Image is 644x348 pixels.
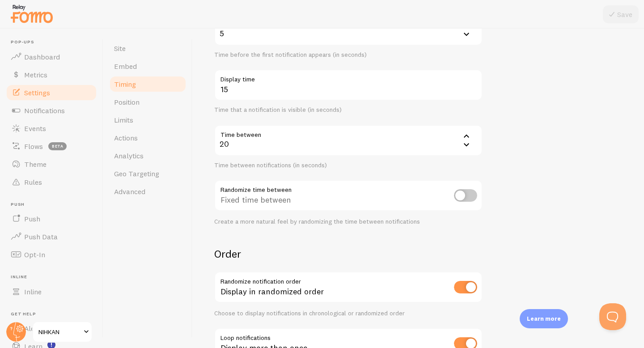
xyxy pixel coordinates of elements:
[114,80,136,89] span: Timing
[214,272,483,304] div: Display in randomized order
[109,39,187,57] a: Site
[114,133,138,142] span: Actions
[5,84,97,102] a: Settings
[11,311,97,317] span: Get Help
[5,155,97,173] a: Theme
[214,14,483,46] div: 5
[214,310,483,318] div: Choose to display notifications in chronological or randomized order
[5,210,97,228] a: Push
[114,115,133,124] span: Limits
[24,142,43,151] span: Flows
[5,319,97,337] a: Alerts 1 new
[114,169,159,178] span: Geo Targeting
[214,51,483,59] div: Time before the first notification appears (in seconds)
[214,106,483,114] div: Time that a notification is visible (in seconds)
[114,187,145,196] span: Advanced
[11,39,97,45] span: Pop-ups
[24,232,58,241] span: Push Data
[214,69,483,85] label: Display time
[214,180,483,212] div: Fixed time between
[214,218,483,226] div: Create a more natural feel by randomizing the time between notifications
[24,287,42,296] span: Inline
[109,111,187,129] a: Limits
[114,62,137,71] span: Embed
[527,314,561,323] p: Learn more
[109,93,187,111] a: Position
[11,202,97,208] span: Push
[24,214,40,223] span: Push
[24,88,50,97] span: Settings
[9,2,54,25] img: fomo-relay-logo-orange.svg
[114,151,144,160] span: Analytics
[214,161,483,170] div: Time between notifications (in seconds)
[5,228,97,246] a: Push Data
[24,124,46,133] span: Events
[114,44,126,53] span: Site
[11,274,97,280] span: Inline
[5,48,97,66] a: Dashboard
[5,137,97,155] a: Flows beta
[520,309,568,328] div: Learn more
[109,129,187,147] a: Actions
[5,246,97,263] a: Opt-In
[24,52,60,61] span: Dashboard
[109,147,187,165] a: Analytics
[114,98,140,106] span: Position
[38,327,81,337] span: NIHKAN
[32,321,93,343] a: NIHKAN
[5,66,97,84] a: Metrics
[5,102,97,119] a: Notifications
[24,250,45,259] span: Opt-In
[5,283,97,301] a: Inline
[5,119,97,137] a: Events
[109,57,187,75] a: Embed
[24,160,47,169] span: Theme
[24,106,65,115] span: Notifications
[214,247,483,261] h2: Order
[48,142,67,150] span: beta
[5,173,97,191] a: Rules
[109,75,187,93] a: Timing
[109,165,187,182] a: Geo Targeting
[24,178,42,187] span: Rules
[109,182,187,200] a: Advanced
[24,70,47,79] span: Metrics
[214,125,483,156] div: 20
[599,303,626,330] iframe: Help Scout Beacon - Open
